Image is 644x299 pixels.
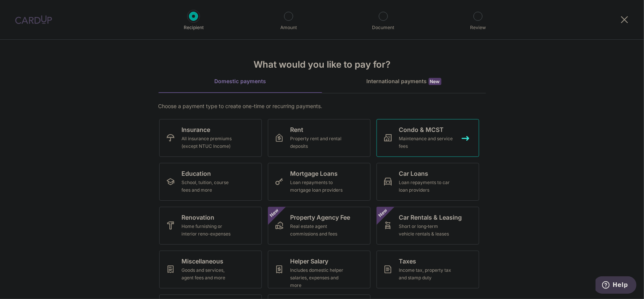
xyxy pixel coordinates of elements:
div: Choose a payment type to create one-time or recurring payments. [158,102,486,110]
span: Taxes [399,257,417,266]
span: Property Agency Fee [290,213,350,222]
a: Car Rentals & LeasingShort or long‑term vehicle rentals & leasesNew [377,207,479,245]
p: Review [450,24,506,31]
img: CardUp [15,15,52,24]
a: RentProperty rent and rental deposits [268,119,370,157]
div: Real estate agent commissions and fees [290,223,345,238]
div: Short or long‑term vehicle rentals & leases [399,223,453,238]
a: TaxesIncome tax, property tax and stamp duty [377,251,479,288]
div: Loan repayments to mortgage loan providers [290,179,345,194]
p: Amount [261,24,317,31]
div: Includes domestic helper salaries, expenses and more [290,266,345,289]
span: Car Loans [399,169,429,178]
h4: What would you like to pay for? [158,58,486,71]
span: Help [17,5,32,12]
div: School, tuition, course fees and more [182,179,236,194]
div: All insurance premiums (except NTUC Income) [182,135,236,150]
span: New [377,207,389,219]
a: Helper SalaryIncludes domestic helper salaries, expenses and more [268,251,370,288]
div: Property rent and rental deposits [290,135,345,150]
p: Recipient [166,24,221,31]
span: Miscellaneous [182,257,224,266]
span: Rent [290,125,304,134]
div: International payments [322,77,486,85]
div: Income tax, property tax and stamp duty [399,266,453,282]
span: Education [182,169,211,178]
a: Car LoansLoan repayments to car loan providers [377,163,479,201]
a: EducationSchool, tuition, course fees and more [159,163,262,201]
span: Renovation [182,213,215,222]
div: Domestic payments [158,77,322,85]
p: Document [355,24,411,31]
span: Insurance [182,125,211,134]
div: Loan repayments to car loan providers [399,179,453,194]
a: Property Agency FeeReal estate agent commissions and feesNew [268,207,370,245]
div: Home furnishing or interior reno-expenses [182,223,236,238]
a: RenovationHome furnishing or interior reno-expenses [159,207,262,245]
span: New [268,207,280,219]
a: MiscellaneousGoods and services, agent fees and more [159,251,262,288]
iframe: Opens a widget where you can find more information [596,276,636,295]
span: New [429,78,441,85]
a: InsuranceAll insurance premiums (except NTUC Income) [159,119,262,157]
div: Maintenance and service fees [399,135,453,150]
div: Goods and services, agent fees and more [182,266,236,282]
span: Condo & MCST [399,125,444,134]
span: Car Rentals & Leasing [399,213,462,222]
a: Condo & MCSTMaintenance and service fees [377,119,479,157]
span: Helper Salary [290,257,329,266]
span: Mortgage Loans [290,169,338,178]
a: Mortgage LoansLoan repayments to mortgage loan providers [268,163,370,201]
